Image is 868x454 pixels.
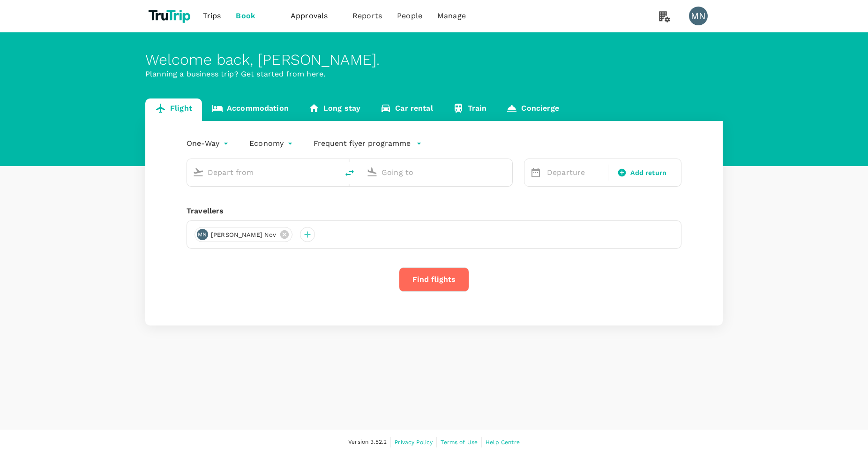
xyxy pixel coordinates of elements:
[437,10,466,22] span: Manage
[352,10,382,22] span: Reports
[145,98,202,121] a: Flight
[441,437,478,447] a: Terms of Use
[397,10,422,22] span: People
[370,98,443,121] a: Car rental
[291,10,337,22] span: Approvals
[382,165,493,180] input: Going to
[332,171,334,173] button: Open
[314,138,411,149] p: Frequent flyer programme
[299,98,370,121] a: Long stay
[338,162,361,184] button: delete
[202,98,299,121] a: Accommodation
[203,10,221,22] span: Trips
[486,437,520,447] a: Help Centre
[399,267,469,292] button: Find flights
[395,437,433,447] a: Privacy Policy
[486,439,520,446] span: Help Centre
[205,230,282,240] span: [PERSON_NAME] Nov
[630,168,666,178] span: Add return
[395,439,433,446] span: Privacy Policy
[145,68,723,80] p: Planning a business trip? Get started from here.
[547,167,602,178] p: Departure
[145,51,723,68] div: Welcome back , [PERSON_NAME] .
[236,10,255,22] span: Book
[443,98,497,121] a: Train
[506,171,508,173] button: Open
[187,136,231,151] div: One-Way
[249,136,295,151] div: Economy
[314,138,422,149] button: Frequent flyer programme
[197,229,208,240] div: MN
[195,227,292,242] div: MN[PERSON_NAME] Nov
[496,98,569,121] a: Concierge
[187,205,681,217] div: Travellers
[348,438,387,447] span: Version 3.52.2
[145,6,195,26] img: TruTrip logo
[208,165,319,180] input: Depart from
[689,7,708,25] div: MN
[441,439,478,446] span: Terms of Use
